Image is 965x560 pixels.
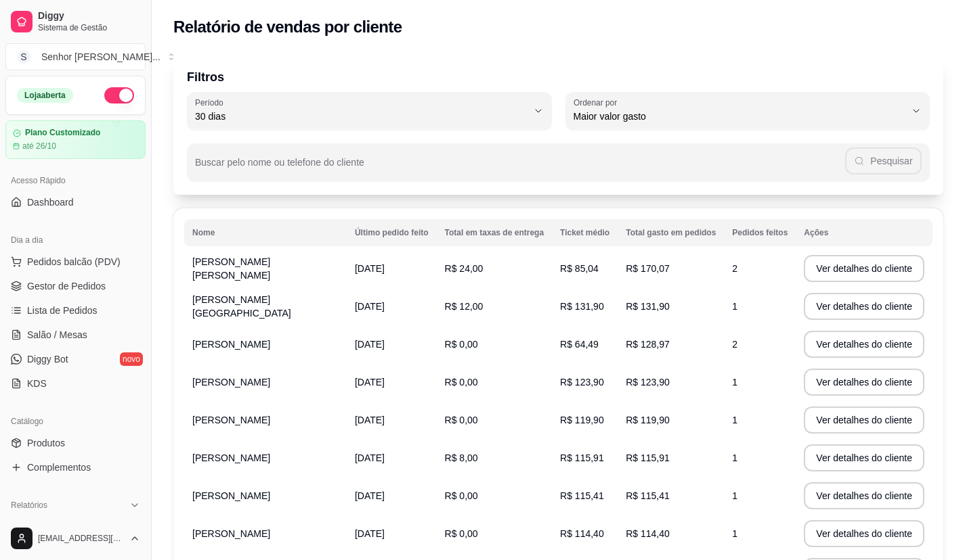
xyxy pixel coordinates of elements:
[804,520,924,547] button: Ver detalhes do cliente
[5,411,146,432] div: Catálogo
[38,533,124,544] span: [EMAIL_ADDRESS][DOMAIN_NAME]
[5,522,146,555] button: [EMAIL_ADDRESS][DOMAIN_NAME]
[565,92,930,130] button: Ordenar porMaior valor gasto
[804,255,924,282] button: Ver detalhes do cliente
[732,415,737,425] span: 1
[560,415,604,425] span: R$ 119,90
[804,331,924,358] button: Ver detalhes do cliente
[552,219,618,246] th: Ticket médio
[5,275,146,297] a: Gestor de Pedidos
[5,5,146,38] a: DiggySistema de Gestão
[187,92,552,130] button: Período30 dias
[626,415,670,425] span: R$ 119,90
[574,97,622,108] label: Ordenar por
[445,528,478,539] span: R$ 0,00
[626,528,670,539] span: R$ 114,40
[5,348,146,370] a: Diggy Botnovo
[5,457,146,478] a: Complementos
[445,415,478,425] span: R$ 0,00
[5,300,146,321] a: Lista de Pedidos
[732,339,737,350] span: 2
[22,141,56,151] article: até 26/10
[195,97,228,108] label: Período
[192,256,270,281] span: [PERSON_NAME] [PERSON_NAME]
[445,263,484,274] span: R$ 24,00
[355,490,385,501] span: [DATE]
[626,301,670,312] span: R$ 131,90
[347,219,437,246] th: Último pedido feito
[355,415,385,425] span: [DATE]
[626,263,670,274] span: R$ 170,07
[41,50,160,64] div: Senhor [PERSON_NAME] ...
[560,339,599,350] span: R$ 64,49
[796,219,932,246] th: Ações
[195,110,528,123] span: 30 dias
[27,377,47,390] span: KDS
[27,461,91,474] span: Complementos
[445,490,478,501] span: R$ 0,00
[38,22,140,33] span: Sistema de Gestão
[192,377,270,388] span: [PERSON_NAME]
[27,352,68,366] span: Diggy Bot
[355,377,385,388] span: [DATE]
[626,452,670,463] span: R$ 115,91
[355,339,385,350] span: [DATE]
[437,219,553,246] th: Total em taxas de entrega
[618,219,724,246] th: Total gasto em pedidos
[560,377,604,388] span: R$ 123,90
[27,255,121,269] span: Pedidos balcão (PDV)
[17,88,73,103] div: Loja aberta
[25,128,100,138] article: Plano Customizado
[192,339,270,350] span: [PERSON_NAME]
[355,301,385,312] span: [DATE]
[804,406,924,434] button: Ver detalhes do cliente
[5,324,146,346] a: Salão / Mesas
[5,43,146,70] button: Select a team
[27,279,106,293] span: Gestor de Pedidos
[195,161,845,174] input: Buscar pelo nome ou telefone do cliente
[732,528,737,539] span: 1
[104,87,134,103] button: Alterar Status
[804,482,924,509] button: Ver detalhes do cliente
[724,219,796,246] th: Pedidos feitos
[184,219,347,246] th: Nome
[38,10,140,22] span: Diggy
[560,490,604,501] span: R$ 115,41
[804,444,924,471] button: Ver detalhes do cliente
[804,369,924,396] button: Ver detalhes do cliente
[732,452,737,463] span: 1
[5,251,146,273] button: Pedidos balcão (PDV)
[445,339,478,350] span: R$ 0,00
[11,500,47,511] span: Relatórios
[5,229,146,251] div: Dia a dia
[5,432,146,454] a: Produtos
[445,301,484,312] span: R$ 12,00
[187,68,930,87] p: Filtros
[27,328,87,342] span: Salão / Mesas
[5,516,146,538] a: Relatórios de vendas
[560,301,604,312] span: R$ 131,90
[732,377,737,388] span: 1
[5,373,146,394] a: KDS
[574,110,906,123] span: Maior valor gasto
[732,490,737,501] span: 1
[445,377,478,388] span: R$ 0,00
[355,528,385,539] span: [DATE]
[27,436,65,450] span: Produtos
[626,377,670,388] span: R$ 123,90
[560,528,604,539] span: R$ 114,40
[17,50,30,64] span: S
[626,490,670,501] span: R$ 115,41
[173,16,402,38] h2: Relatório de vendas por cliente
[27,304,98,317] span: Lista de Pedidos
[355,263,385,274] span: [DATE]
[192,415,270,425] span: [PERSON_NAME]
[27,195,74,209] span: Dashboard
[192,452,270,463] span: [PERSON_NAME]
[192,490,270,501] span: [PERSON_NAME]
[560,452,604,463] span: R$ 115,91
[355,452,385,463] span: [DATE]
[804,293,924,320] button: Ver detalhes do cliente
[192,528,270,539] span: [PERSON_NAME]
[5,120,146,159] a: Plano Customizadoaté 26/10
